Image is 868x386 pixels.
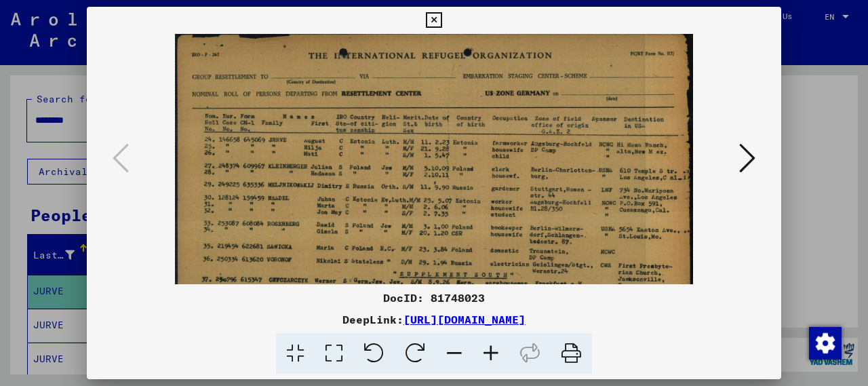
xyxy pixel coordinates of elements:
[403,313,526,326] a: [URL][DOMAIN_NAME]
[175,34,692,352] img: 001.jpg
[87,311,781,328] div: DeepLink:
[809,327,842,360] img: Change consent
[87,290,781,306] div: DocID: 81748023
[808,326,841,359] div: Change consent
